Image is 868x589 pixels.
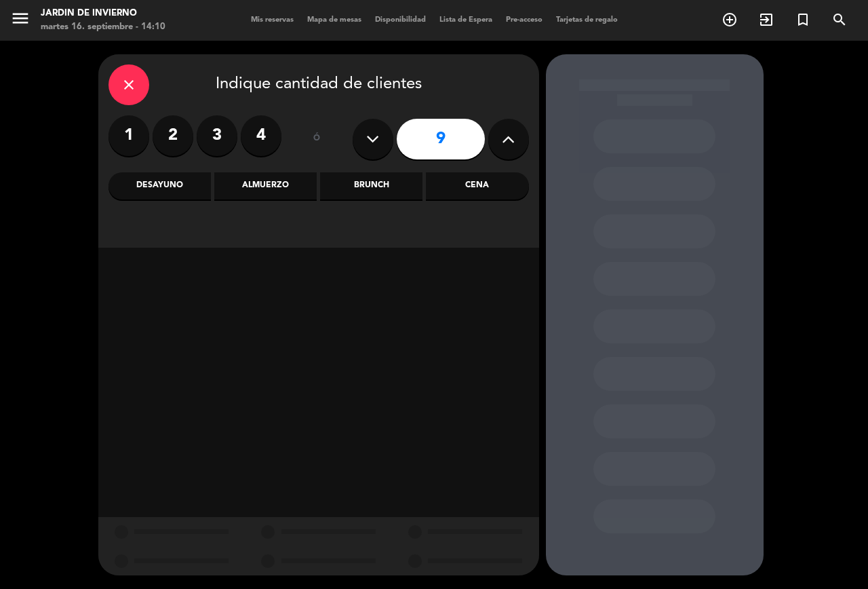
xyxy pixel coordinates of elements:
div: JARDIN DE INVIERNO [41,7,165,20]
div: Desayuno [108,172,211,199]
span: Mapa de mesas [300,16,368,24]
span: Tarjetas de regalo [549,16,625,24]
i: turned_in_not [795,12,811,28]
span: Disponibilidad [368,16,433,24]
button: menu [10,8,31,33]
i: menu [10,8,31,28]
div: martes 16. septiembre - 14:10 [41,20,165,34]
label: 4 [241,115,281,156]
i: close [121,77,137,93]
span: Mis reservas [244,16,300,24]
span: Pre-acceso [499,16,549,24]
i: search [831,12,848,28]
div: Brunch [320,172,422,199]
label: 3 [197,115,237,156]
div: Indique cantidad de clientes [108,64,529,105]
div: Cena [426,172,528,199]
label: 1 [108,115,149,156]
div: Almuerzo [214,172,317,199]
label: 2 [153,115,193,156]
i: exit_to_app [758,12,774,28]
div: ó [295,115,339,163]
span: Lista de Espera [433,16,499,24]
i: add_circle_outline [722,12,738,28]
